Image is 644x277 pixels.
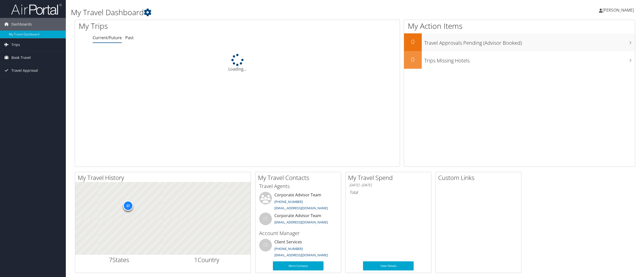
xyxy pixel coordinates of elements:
li: Client Services [257,239,340,260]
a: [PERSON_NAME] [599,3,639,18]
li: Corporate Advisor Team [257,213,340,229]
h1: My Action Items [404,21,635,31]
a: [PHONE_NUMBER] [274,199,303,204]
a: [EMAIL_ADDRESS][DOMAIN_NAME] [274,206,328,210]
span: Travel Approval [11,64,38,77]
h2: States [79,256,159,264]
h1: My Trips [79,21,261,31]
a: 0Travel Approvals Pending (Advisor Booked) [404,33,635,51]
h6: Total [349,190,427,195]
div: CS [259,239,272,251]
div: Loading... [75,54,400,72]
h2: My Travel History [78,173,251,182]
h2: My Travel Spend [348,173,431,182]
li: Corporate Advisor Team [257,192,340,213]
span: [PERSON_NAME] [602,7,634,13]
span: Trips [11,38,20,51]
h3: Travel Agents [259,183,337,190]
a: Past [125,35,134,40]
h2: My Travel Contacts [258,173,341,182]
a: 0Trips Missing Hotels [404,51,635,69]
a: [EMAIL_ADDRESS][DOMAIN_NAME] [274,253,328,257]
h2: 0 [404,37,422,46]
span: 1 [194,256,198,264]
a: More Contacts [273,261,324,270]
a: [EMAIL_ADDRESS][DOMAIN_NAME] [274,220,328,224]
h1: My Travel Dashboard [71,7,450,18]
span: 7 [109,256,112,264]
div: 37 [123,201,133,211]
img: airportal-logo.png [11,3,62,15]
h3: Account Manager [259,230,337,237]
h2: Country [167,256,247,264]
h2: 0 [404,55,422,64]
a: View Details [363,261,414,270]
h3: Trips Missing Hotels [424,55,635,64]
h3: Travel Approvals Pending (Advisor Booked) [424,37,635,47]
span: Book Travel [11,51,31,64]
span: Dashboards [11,18,32,31]
a: [PHONE_NUMBER] [274,246,303,251]
a: Current/Future [93,35,122,40]
div: CT [259,213,272,225]
h6: [DATE] - [DATE] [349,183,427,188]
h2: Custom Links [438,173,521,182]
